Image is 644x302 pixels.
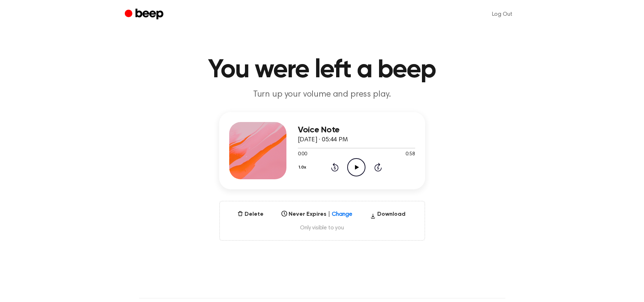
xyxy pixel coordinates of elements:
[298,125,415,135] h3: Voice Note
[235,210,266,219] button: Delete
[405,151,415,158] span: 0:58
[367,210,408,221] button: Download
[185,89,459,101] p: Turn up your volume and press play.
[298,137,348,143] span: [DATE] · 05:44 PM
[139,57,505,83] h1: You were left a beep
[298,161,309,174] button: 1.0x
[228,224,416,232] span: Only visible to you
[485,6,520,23] a: Log Out
[125,8,165,21] a: Beep
[298,151,307,158] span: 0:00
